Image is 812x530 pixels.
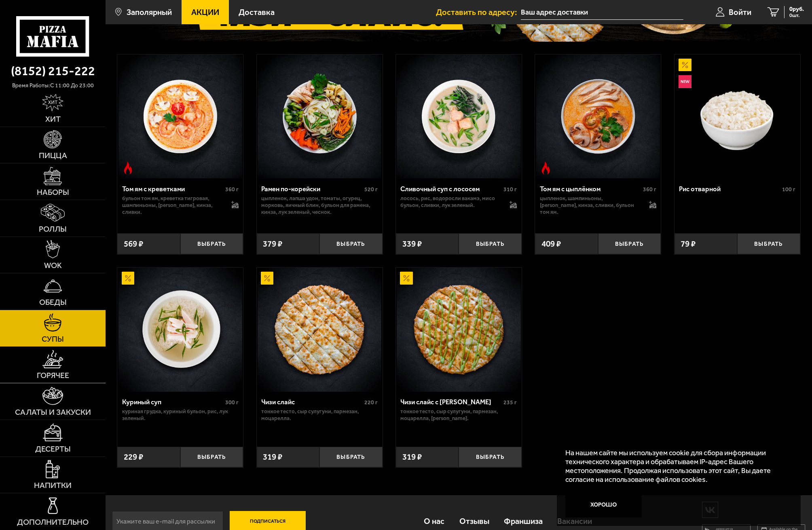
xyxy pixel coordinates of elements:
[261,272,273,284] img: Акционный
[789,6,804,12] span: 0 руб.
[459,233,521,254] button: Выбрать
[261,408,378,421] p: тонкое тесто, сыр сулугуни, пармезан, моцарелла.
[122,398,223,406] div: Куриный суп
[39,152,67,160] span: Пицца
[180,447,243,467] button: Выбрать
[397,55,520,178] img: Сливочный суп с лососем
[37,372,69,380] span: Горячее
[127,8,172,16] span: Заполярный
[503,399,517,406] span: 235 г
[540,185,641,193] div: Том ям с цыплёнком
[118,268,242,391] img: Куриный суп
[35,445,71,453] span: Десерты
[400,195,501,208] p: лосось, рис, водоросли вакамэ, мисо бульон, сливки, лук зеленый.
[396,55,522,178] a: Сливочный суп с лососем
[782,186,795,193] span: 100 г
[789,13,804,18] span: 0 шт.
[225,186,239,193] span: 360 г
[37,188,69,196] span: Наборы
[541,240,561,248] span: 409 ₽
[540,195,641,215] p: цыпленок, шампиньоны, [PERSON_NAME], кинза, сливки, бульон том ям.
[364,399,378,406] span: 220 г
[565,492,641,517] button: Хорошо
[39,298,67,306] span: Обеды
[34,481,72,490] span: Напитки
[536,55,660,178] img: Том ям с цыплёнком
[400,185,501,193] div: Сливочный суп с лососем
[679,75,691,88] img: Новинка
[402,453,422,461] span: 319 ₽
[402,240,422,248] span: 339 ₽
[191,8,219,16] span: Акции
[258,268,381,391] img: Чизи слайс
[737,233,800,254] button: Выбрать
[122,272,134,284] img: Акционный
[45,115,61,123] span: Хит
[117,268,243,391] a: АкционныйКуриный суп
[261,398,362,406] div: Чизи слайс
[118,55,242,178] img: Том ям с креветками
[180,233,243,254] button: Выбрать
[122,162,134,174] img: Острое блюдо
[679,185,780,193] div: Рис отварной
[42,335,64,343] span: Супы
[261,195,378,215] p: цыпленок, лапша удон, томаты, огурец, морковь, яичный блин, бульон для рамена, кинза, лук зеленый...
[397,268,520,391] img: Чизи слайс с соусом Ранч
[258,55,381,178] img: Рамен по-корейски
[675,55,800,178] a: АкционныйНовинкаРис отварной
[225,399,239,406] span: 300 г
[15,408,91,416] span: Салаты и закуски
[521,5,683,20] input: Ваш адрес доставки
[261,185,362,193] div: Рамен по-корейски
[643,186,656,193] span: 360 г
[396,268,522,391] a: АкционныйЧизи слайс с соусом Ранч
[44,262,62,270] span: WOK
[539,162,552,174] img: Острое блюдо
[263,240,282,248] span: 379 ₽
[17,518,89,526] span: Дополнительно
[400,398,501,406] div: Чизи слайс с [PERSON_NAME]
[122,408,239,421] p: куриная грудка, куриный бульон, рис, лук зеленый.
[681,240,696,248] span: 79 ₽
[319,447,382,467] button: Выбрать
[117,55,243,178] a: Острое блюдоТом ям с креветками
[503,186,517,193] span: 310 г
[565,449,787,484] p: На нашем сайте мы используем cookie для сбора информации технического характера и обрабатываем IP...
[122,185,223,193] div: Том ям с креветками
[459,447,521,467] button: Выбрать
[729,8,751,16] span: Войти
[675,55,799,178] img: Рис отварной
[400,272,412,284] img: Акционный
[436,8,521,16] span: Доставить по адресу:
[124,453,143,461] span: 229 ₽
[257,268,383,391] a: АкционныйЧизи слайс
[535,55,661,178] a: Острое блюдоТом ям с цыплёнком
[400,408,517,421] p: тонкое тесто, сыр сулугуни, пармезан, моцарелла, [PERSON_NAME].
[679,59,691,71] img: Акционный
[263,453,282,461] span: 319 ₽
[364,186,378,193] span: 520 г
[239,8,275,16] span: Доставка
[257,55,383,178] a: Рамен по-корейски
[319,233,382,254] button: Выбрать
[122,195,223,215] p: бульон том ям, креветка тигровая, шампиньоны, [PERSON_NAME], кинза, сливки.
[124,240,143,248] span: 569 ₽
[39,225,67,233] span: Роллы
[598,233,661,254] button: Выбрать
